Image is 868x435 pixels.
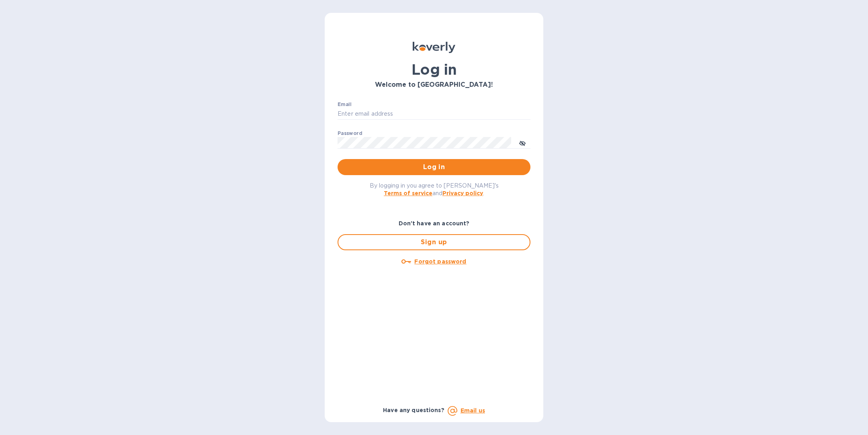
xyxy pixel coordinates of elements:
[442,190,483,196] a: Privacy policy
[338,131,362,136] label: Password
[338,102,352,107] label: Email
[338,234,530,250] button: Sign up
[338,159,530,175] button: Log in
[461,407,485,414] a: Email us
[413,42,455,53] img: Koverly
[399,220,470,227] b: Don't have an account?
[338,81,530,89] h3: Welcome to [GEOGRAPHIC_DATA]!
[345,237,523,247] span: Sign up
[338,108,530,120] input: Enter email address
[384,190,432,196] a: Terms of service
[344,162,524,172] span: Log in
[338,61,530,78] h1: Log in
[514,135,530,151] button: toggle password visibility
[414,258,466,265] u: Forgot password
[383,407,444,413] b: Have any questions?
[370,182,499,196] span: By logging in you agree to [PERSON_NAME]'s and .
